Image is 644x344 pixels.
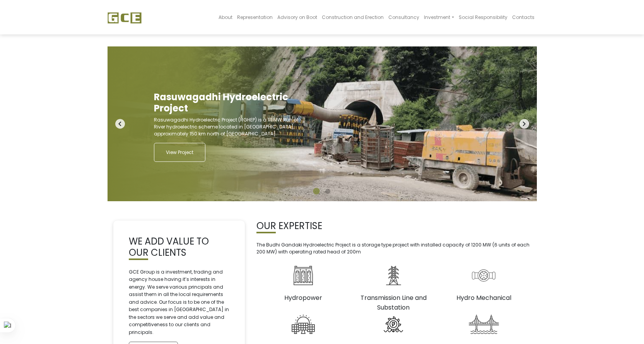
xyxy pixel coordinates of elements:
p: Rasuwagadhi Hydroelectric Project (RGHEP) is a 111 MW Run of River hydroelectric scheme located i... [154,116,301,137]
a: Advisory on Boot [275,2,319,32]
a: Consultancy [386,2,422,32]
a: Investment [422,2,456,32]
span: Investment [424,14,450,21]
a: Contacts [510,2,537,32]
a: Social Responsibility [456,2,510,32]
span: Social Responsibility [459,14,507,21]
h2: OUR EXPERTISE [256,221,531,232]
h3: Hydropower [264,293,343,303]
span: Consultancy [388,14,419,21]
h2: Rasuwagadhi Hydroelectric Project [154,92,301,114]
span: Advisory on Boot [277,14,317,21]
a: View Project [154,143,205,162]
a: Construction and Erection [319,2,386,32]
h3: Hydro Mechanical [444,293,523,303]
span: Contacts [512,14,535,21]
a: Representation [235,2,275,32]
span: About [219,14,232,21]
button: 2 of 2 [324,188,332,195]
h3: Transmission Line and Substation [354,293,433,312]
p: The Budhi Gandaki Hydroelectric Project is a storage type project with installed capacity of 1200... [256,241,531,255]
i: navigate_next [519,119,529,129]
span: Representation [237,14,273,21]
p: GCE Group is a investment, trading and agency house having it’s interests in energy. We serve var... [129,268,229,336]
button: 1 of 2 [313,188,320,195]
i: navigate_before [115,119,125,129]
img: GCE Group [108,12,142,24]
h2: WE ADD VALUE TO OUR CLIENTS [129,236,229,258]
span: Construction and Erection [322,14,384,21]
a: About [216,2,235,32]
